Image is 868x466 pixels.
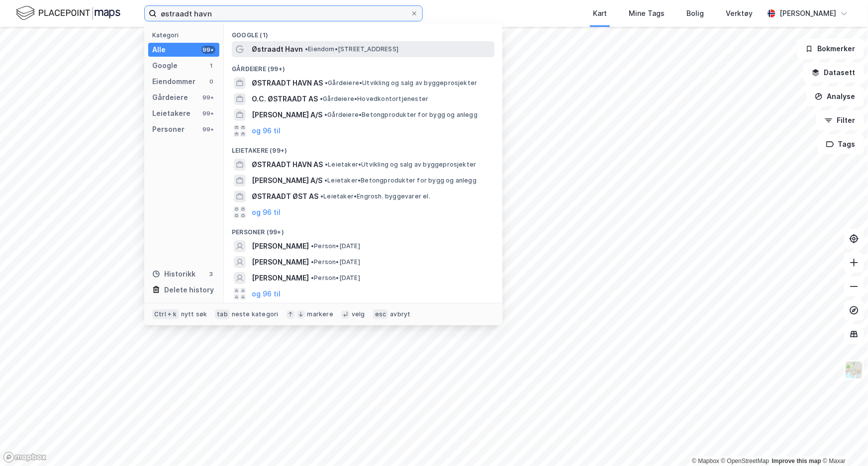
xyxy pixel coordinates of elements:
div: Gårdeiere (99+) [224,57,502,75]
a: Mapbox [692,458,719,465]
a: OpenStreetMap [721,458,770,465]
span: • [311,258,314,266]
img: Z [845,361,864,379]
span: • [320,192,323,200]
span: Person • [DATE] [311,274,360,282]
div: Bolig [686,7,704,19]
div: tab [215,309,230,319]
img: logo.f888ab2527a4732fd821a326f86c7f29.svg [16,4,120,22]
div: Leietakere [152,107,191,119]
div: Eiendommer [152,76,195,88]
div: 99+ [201,93,215,101]
div: Google [152,60,178,72]
button: og 96 til [252,288,281,300]
span: Leietaker • Engrosh. byggevarer el. [320,192,430,200]
span: • [320,95,323,102]
div: 99+ [201,109,215,117]
a: Mapbox homepage [3,452,47,463]
span: • [305,45,308,53]
span: • [311,242,314,250]
button: Datasett [803,63,864,83]
span: Østraadt Havn [252,43,303,55]
a: Improve this map [772,458,821,465]
span: [PERSON_NAME] [252,272,309,284]
span: [PERSON_NAME] A/S [252,109,322,121]
div: avbryt [390,310,410,318]
span: O.C. ØSTRAADT AS [252,93,318,105]
div: 99+ [201,46,215,54]
div: velg [352,310,365,318]
div: Personer [152,123,185,135]
span: ØSTRAADT HAVN AS [252,77,323,89]
div: markere [307,310,333,318]
div: Leietakere (99+) [224,139,502,157]
span: • [324,111,327,118]
div: Personer (99+) [224,220,502,238]
span: Person • [DATE] [311,258,360,266]
span: Gårdeiere • Hovedkontortjenester [320,95,428,103]
div: Historikk (3) [224,302,502,320]
button: Tags [818,134,864,154]
div: esc [373,309,388,319]
button: og 96 til [252,125,281,137]
div: 0 [207,78,215,86]
button: Analyse [806,87,864,106]
span: ØSTRAADT ØST AS [252,190,318,202]
button: og 96 til [252,206,281,218]
span: Eiendom • [STREET_ADDRESS] [305,45,398,53]
span: • [311,274,314,281]
span: Person • [DATE] [311,242,360,250]
span: ØSTRAADT HAVN AS [252,159,323,171]
input: Søk på adresse, matrikkel, gårdeiere, leietakere eller personer [157,6,410,21]
div: Kategori [152,31,219,39]
div: Alle [152,44,166,56]
iframe: Chat Widget [818,418,868,466]
div: Delete history [164,284,214,296]
span: Gårdeiere • Utvikling og salg av byggeprosjekter [325,79,477,87]
span: Leietaker • Betongprodukter for bygg og anlegg [324,177,477,185]
div: Historikk [152,268,195,280]
div: 1 [207,62,215,70]
span: [PERSON_NAME] [252,256,309,268]
div: Kart [593,7,607,19]
div: Verktøy [726,7,753,19]
span: [PERSON_NAME] A/S [252,175,322,186]
div: Ctrl + k [152,309,179,319]
span: • [324,177,327,184]
div: Gårdeiere [152,92,188,103]
div: Kontrollprogram for chat [818,418,868,466]
span: Gårdeiere • Betongprodukter for bygg og anlegg [324,111,478,119]
div: Mine Tags [629,7,665,19]
button: Bokmerker [797,39,864,59]
div: 3 [207,270,215,278]
span: [PERSON_NAME] [252,240,309,252]
div: neste kategori [232,310,279,318]
span: • [325,79,328,87]
span: • [325,161,328,168]
span: Leietaker • Utvikling og salg av byggeprosjekter [325,161,476,169]
div: Google (1) [224,23,502,41]
div: [PERSON_NAME] [779,7,836,19]
button: Filter [816,110,864,130]
div: 99+ [201,125,215,133]
div: nytt søk [181,310,207,318]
